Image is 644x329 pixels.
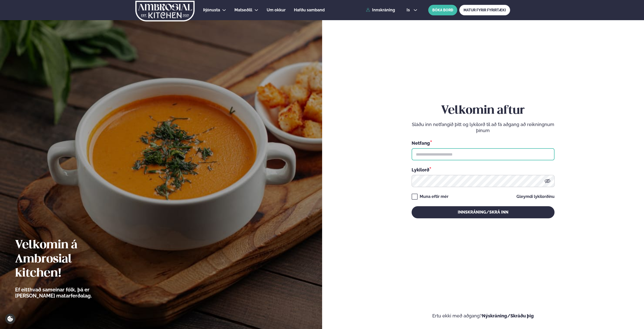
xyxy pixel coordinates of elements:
[135,1,195,21] img: logo
[337,313,629,319] p: Ertu ekki með aðgang?
[234,8,252,12] span: Matseðill
[412,166,555,173] div: Lykilorð
[267,7,286,13] a: Um okkur
[412,122,555,134] p: Sláðu inn netfangið þitt og lykilorð til að fá aðgang að reikningnum þínum
[403,8,421,12] button: is
[459,5,510,15] a: MATUR FYRIR FYRIRTÆKI
[5,314,15,324] a: Cookie settings
[15,287,120,299] p: Ef eitthvað sameinar fólk, þá er [PERSON_NAME] matarferðalag.
[267,8,286,12] span: Um okkur
[294,7,325,13] a: Hafðu samband
[203,7,220,13] a: Þjónusta
[482,313,534,318] a: Nýskráning/Skráðu þig
[407,8,411,12] span: is
[294,8,325,12] span: Hafðu samband
[428,5,457,15] button: BÓKA BORÐ
[234,7,252,13] a: Matseðill
[412,104,555,118] h2: Velkomin aftur
[366,8,395,12] a: Innskráning
[15,238,120,281] h2: Velkomin á Ambrosial kitchen!
[516,195,555,199] a: Gleymdi lykilorðinu
[412,206,555,218] button: Innskráning/Skrá inn
[203,8,220,12] span: Þjónusta
[412,140,555,146] div: Netfang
